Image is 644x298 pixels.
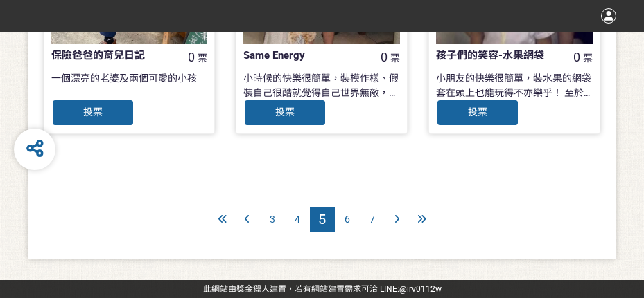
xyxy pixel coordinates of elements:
[203,284,361,294] a: 此網站由獎金獵人建置，若有網站建置需求
[188,50,195,64] span: 0
[295,214,300,225] span: 4
[583,53,593,64] span: 票
[51,48,177,64] div: 保險爸爸的育兒日記
[390,53,400,64] span: 票
[381,50,388,64] span: 0
[318,211,326,227] span: 5
[468,106,487,118] span: 投票
[270,214,275,225] span: 3
[275,106,295,118] span: 投票
[436,71,593,99] div: 小朋友的快樂很簡單，裝水果的網袋套在頭上也能玩得不亦樂乎！ 至於長大了怎麼辦？赤字之心不變～ 兩姐妹現在只有較長的假期可玩在一起，一升上大學、一高中了，平時考試一堆，偶爾電話問課業如何？有啥事物...
[345,214,350,225] span: 6
[369,214,375,225] span: 7
[243,71,400,99] div: 小時候的快樂很簡單，裝模作樣、假裝自己很酷就覺得自己世界無敵，長大後卻慢慢忘了這種感覺。這次趁著表姐ㄧ年一次從美國回臺灣，重新戴上墨鏡，拿好娃娃，氣氛突然有點熟悉。那種單純、低成本、又好笑的快樂...
[573,50,580,64] span: 0
[198,53,207,64] span: 票
[436,48,562,64] div: 孩子們的笑容-水果網袋
[243,48,369,64] div: Same Energy
[203,284,442,294] span: 可洽 LINE:
[51,71,208,99] div: 一個漂亮的老婆及兩個可愛的小孩
[83,106,103,118] span: 投票
[399,284,442,294] a: @irv0112w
